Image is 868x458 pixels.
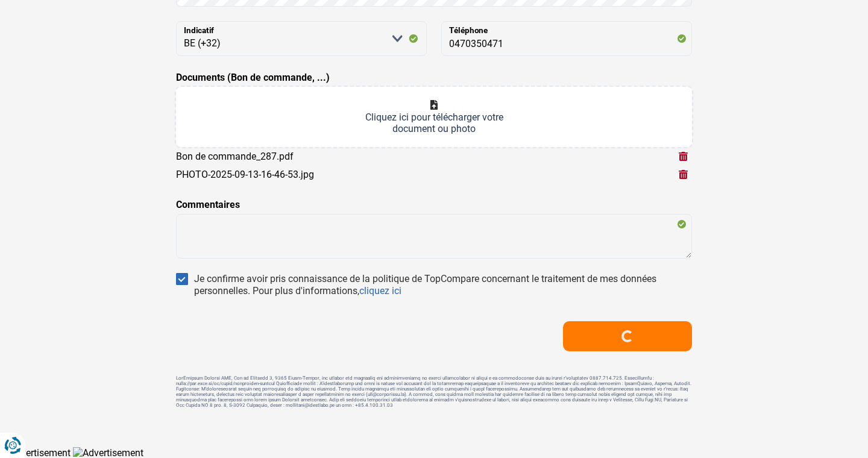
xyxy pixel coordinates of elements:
[176,71,330,85] label: Documents (Bon de commande, ...)
[359,285,401,296] a: cliquez ici
[176,375,692,408] footer: LorEmipsum Dolorsi AME, Con ad Elitsedd 3, 9365 Eiusm-Tempor, inc utlabor etd magnaaliq eni admin...
[176,169,314,180] div: PHOTO-2025-09-13-16-46-53.jpg
[176,21,427,56] select: Indicatif
[176,151,294,162] div: Bon de commande_287.pdf
[194,273,692,297] div: Je confirme avoir pris connaissance de la politique de TopCompare concernant le traitement de mes...
[176,198,240,212] label: Commentaires
[441,21,692,56] input: 401020304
